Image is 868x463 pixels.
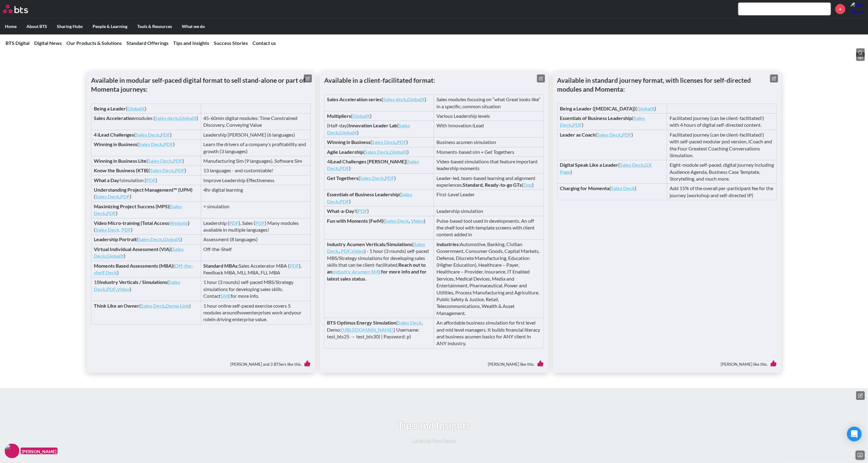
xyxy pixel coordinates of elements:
[91,185,201,202] td: ( , )
[835,4,846,14] a: +
[201,140,310,156] td: Learn the drivers of a company’s profitability and growth (3 languages)
[163,236,181,242] a: GlobalX
[352,113,370,119] a: GlobalX
[385,175,394,181] a: PDF
[201,202,310,218] td: = simulation
[434,111,543,121] td: Various Leadership levels
[166,303,189,309] a: Demo Link
[201,261,310,277] td: Sales Accelerator MBA ( ), Feedback MBA, MLL MBA, FLL MBA
[463,182,522,188] strong: Standard, Ready-to-go GTs
[667,113,777,130] td: Facilitated journey (can be client-facilitated!) with 4 hours of digital self-directed content.
[557,356,777,369] div: [PERSON_NAME] like this.
[340,165,349,171] a: PDF
[327,241,412,247] strong: Industry Acumen Verticals/Simulations
[411,218,424,224] a: Video
[360,175,384,181] a: Sales Deck
[3,5,39,13] a: Go home
[91,235,201,244] td: ( , )
[434,95,543,111] td: Sales modules focusing on “what Great looks like” in a specific, common situation
[94,106,126,111] strong: Being a Leader
[409,218,410,224] strong: ,
[434,157,543,173] td: Video-based simulations that feature important leadership moments
[95,227,121,233] a: Sales Deck,
[91,301,201,324] td: ( , )
[597,132,621,138] a: Sales Deck
[91,76,311,94] h1: Available in modular self-paced digital format to sell stand-alone or part of Momenta journeys:
[383,96,406,102] a: Sales deck
[324,356,544,369] div: [PERSON_NAME] like this.
[325,239,434,318] td: ( , ) - 1 hour (3 rounds) self-paced MBS/Strategy simulations for developing sales skills that ca...
[557,104,667,113] td: ( )
[637,106,655,111] a: GlobalX
[325,206,434,216] td: ( )
[557,130,667,160] td: ( , )
[325,111,434,121] td: ( )
[91,277,201,301] td: 18 ( , , )
[88,18,132,34] label: People & Learning
[91,261,201,277] td: ( )
[138,236,162,242] a: Sales Deck
[141,303,165,309] a: Sales Deck
[341,248,350,254] a: PDF
[91,104,201,113] td: ( )
[327,149,363,155] strong: Agile Leadership
[99,279,167,285] strong: Industry Verticals / Simulations
[94,303,139,309] strong: Think Like an Owner
[667,160,777,184] td: Eight-module self-paced, digital journey including Audience Agenda, Business Case Template, Story...
[856,52,865,61] button: Edit content list:
[117,286,130,292] a: Video
[164,141,173,147] a: PDF
[173,158,182,164] a: PDF
[325,138,434,147] td: ( , )
[348,122,397,128] strong: Innovation Leader Lab
[22,18,52,34] label: About BTS
[620,162,644,168] a: Sales Deck
[407,96,425,102] a: GlobalX
[325,147,434,157] td: ( , )
[94,132,134,138] strong: 4 iLead Challenges
[91,244,201,261] td: ( , )
[327,191,399,197] strong: Essentials of Business Leadership
[106,253,124,259] a: GlobalX
[332,269,381,274] strong: Industry Acumen SME
[136,132,160,138] a: Sales Deck
[667,130,777,160] td: Facilitated journey (can be client-facilitated!) with self-paced modular pod version, iCoach and ...
[434,173,543,190] td: Leader-led, team-based learning and alignment experiences. ( )
[94,236,137,242] strong: Leadership Portrait
[560,162,652,174] a: GX Page
[573,122,582,128] a: PDF
[126,40,169,46] a: Standard Offerings
[94,158,146,164] strong: Winning in Business Lite
[159,246,171,252] strong: (VIA)
[201,166,310,175] td: 13 languages - and customizable!
[325,173,434,190] td: ( , )
[325,157,434,173] td: 4 ( , )
[148,158,172,164] a: Sales Deck
[385,218,409,224] a: Sales Deck
[327,113,351,119] strong: Multipliers
[106,210,116,216] a: PDF
[327,139,370,145] strong: Winning in Business
[290,263,299,269] a: PDF
[327,175,358,181] strong: Get Togethers
[256,220,265,226] a: PDF
[155,115,178,121] a: Sales deck
[91,175,201,185] td: simulation ( )
[201,218,310,235] td: Leadership ( ), Sales ( ) Many modules available in multiple languages!
[560,162,619,168] strong: Digital Speak Like a Leader
[327,96,382,102] strong: Sales Acceleration series
[66,40,122,46] a: Our Products & Solutions
[201,235,310,244] td: Assessment (8 languages)
[91,130,201,139] td: ( , )
[325,121,434,138] td: (Half-day) ( , )
[52,18,88,34] label: Sharing Hubs
[327,269,427,281] strong: for more info and for latest sales status.
[204,263,239,269] strong: Standard MBAs:
[560,115,632,121] strong: Essentials of Business Leadership
[327,320,396,325] strong: BTS Optimus Energy Simulation
[91,166,201,175] td: ( , )
[847,427,862,441] div: Open Intercom Messenger
[204,316,212,322] i: role
[340,198,349,204] a: PDF
[91,202,201,218] td: ( , )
